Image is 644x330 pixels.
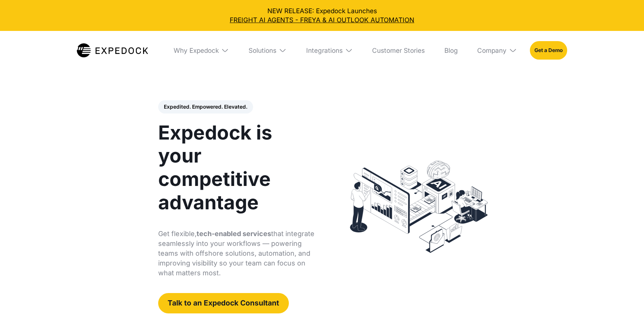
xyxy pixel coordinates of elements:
a: Talk to an Expedock Consultant [158,293,289,313]
div: Company [477,46,507,54]
a: Blog [438,31,464,70]
strong: tech-enabled services [197,230,271,238]
h1: Expedock is your competitive advantage [158,121,315,214]
p: Get flexible, that integrate seamlessly into your workflows — powering teams with offshore soluti... [158,229,315,278]
div: Why Expedock [174,46,219,54]
a: FREIGHT AI AGENTS - FREYA & AI OUTLOOK AUTOMATION [6,15,638,25]
a: Get a Demo [530,41,567,60]
div: NEW RELEASE: Expedock Launches [6,6,638,25]
a: Customer Stories [366,31,431,70]
div: Integrations [306,46,343,54]
div: Solutions [249,46,276,54]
